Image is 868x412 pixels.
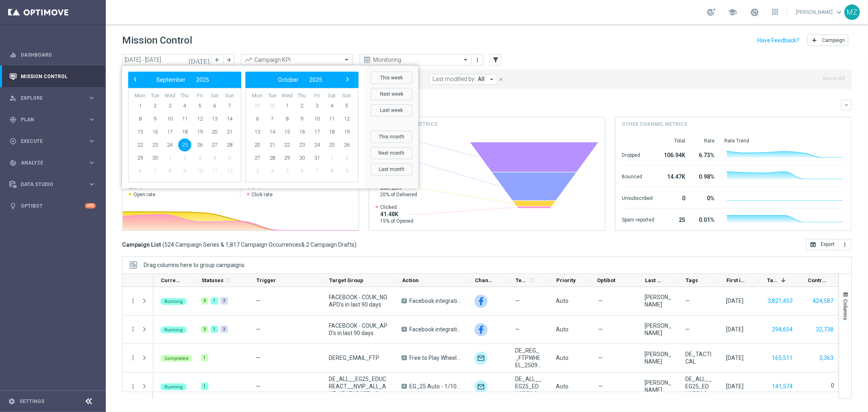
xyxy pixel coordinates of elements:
[808,277,827,283] span: Control Customers
[278,77,299,83] span: October
[771,381,794,392] button: 141,574
[280,112,293,125] span: 8
[85,203,96,208] div: +10
[724,138,845,144] div: Rate Trend
[9,138,96,145] button: play_circle_outline Execute keyboard_arrow_right
[207,92,222,99] th: weekday
[193,99,206,112] span: 5
[9,51,17,59] i: equalizer
[193,151,206,164] span: 3
[188,56,210,64] i: [DATE]
[149,138,162,151] span: 23
[9,160,96,166] button: track_changes Analyze keyboard_arrow_right
[133,125,146,138] span: 15
[251,125,264,138] span: 13
[354,241,356,248] span: )
[129,297,137,305] i: more_vert
[280,125,293,138] span: 15
[160,297,187,305] colored-tag: Running
[301,241,305,248] span: &
[251,99,264,112] span: 29
[325,151,338,164] span: 1
[9,159,88,167] div: Analyze
[371,131,412,143] button: This month
[622,169,654,182] div: Bounced
[498,77,504,82] i: close
[225,277,231,283] i: refresh
[196,77,209,83] span: 2025
[325,99,338,112] span: 4
[280,164,293,178] span: 5
[529,277,535,283] i: refresh
[144,262,245,268] div: Row Groups
[130,75,235,85] bs-datepicker-navigation-view: ​ ​ ​
[251,164,264,178] span: 3
[402,384,407,389] span: A
[340,151,353,164] span: 2
[122,35,192,46] h1: Mission Control
[178,138,191,151] span: 25
[21,182,88,187] span: Data Studio
[9,181,96,188] div: Data Studio keyboard_arrow_right
[226,57,232,63] i: arrow_forward
[815,324,834,335] button: 32,738
[767,296,794,306] button: 3,821,453
[223,125,236,138] span: 21
[474,352,488,365] img: Optimail
[153,287,841,316] div: Press SPACE to select this row.
[266,125,279,138] span: 14
[129,354,137,362] button: more_vert
[380,218,414,224] span: 15% of Opened
[309,92,324,99] th: weekday
[831,382,834,389] label: 0
[380,204,414,210] span: Clicked
[664,148,685,161] div: 106.94K
[844,102,849,108] i: keyboard_arrow_down
[310,138,324,151] span: 24
[163,99,176,112] span: 3
[325,138,338,151] span: 25
[178,164,191,178] span: 9
[695,213,715,226] div: 0.01%
[371,104,412,116] button: Last week
[133,112,146,125] span: 8
[340,112,353,125] span: 12
[21,66,96,87] a: Mission Control
[21,139,88,144] span: Execute
[622,191,654,204] div: Unsubscribed
[178,99,191,112] span: 4
[9,138,88,145] div: Execute
[21,44,96,66] a: Dashboard
[664,213,685,226] div: 25
[178,125,191,138] span: 18
[163,138,176,151] span: 24
[380,191,418,198] span: 20% of Delivered
[9,94,88,102] div: Explore
[822,37,845,43] span: Campaign
[280,92,295,99] th: weekday
[771,353,794,363] button: 165,511
[325,164,338,178] span: 8
[163,112,176,125] span: 10
[223,151,236,164] span: 5
[133,138,146,151] span: 22
[842,299,849,320] span: Columns
[208,164,221,178] span: 11
[363,56,371,64] i: preview
[295,138,308,151] span: 23
[88,94,96,102] i: keyboard_arrow_right
[151,75,191,85] button: September
[266,151,279,164] span: 28
[474,323,488,336] img: Facebook Custom Audience
[842,241,848,248] i: more_vert
[478,76,485,83] span: All
[295,125,308,138] span: 16
[21,195,85,217] a: Optibot
[339,92,354,99] th: weekday
[807,35,848,46] button: add Campaign
[9,138,17,145] i: play_circle_outline
[223,99,236,112] span: 7
[208,151,221,164] span: 4
[251,138,264,151] span: 20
